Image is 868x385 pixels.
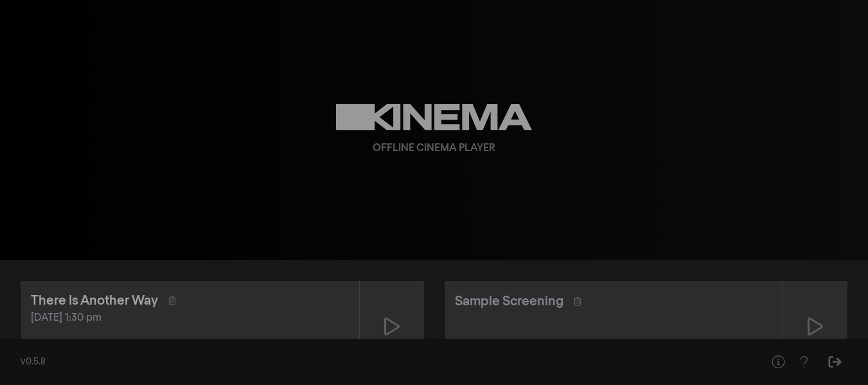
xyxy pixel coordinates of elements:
[31,291,158,310] div: There Is Another Way
[373,141,495,156] div: Offline Cinema Player
[455,292,563,311] div: Sample Screening
[791,349,817,375] button: Help
[765,349,791,375] button: Help
[21,355,740,369] div: v0.5.8
[31,310,349,326] div: [DATE] 1:30 pm
[822,349,847,375] button: Sign Out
